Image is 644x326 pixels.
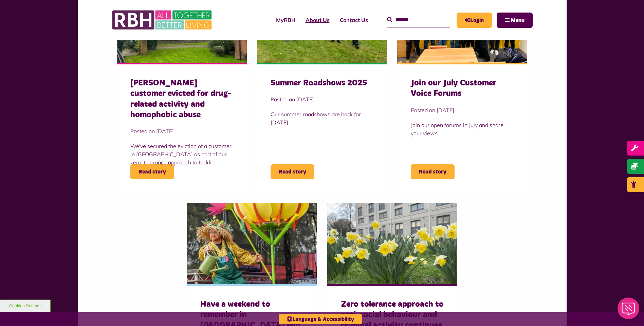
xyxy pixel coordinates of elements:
span: Posted on [DATE] [130,127,233,135]
a: Contact Us [335,11,373,29]
span: Read story [130,164,174,179]
p: Join our open forums in July and share your views [411,121,514,137]
a: MyRBH [271,11,300,29]
span: Posted on [DATE] [271,95,373,103]
img: Bee Moment [187,203,317,284]
img: RBH [112,7,214,33]
a: About Us [300,11,335,29]
a: MyRBH [457,13,492,28]
span: Read story [271,164,314,179]
button: Navigation [497,13,533,28]
p: Our summer roadshows are back for [DATE]. [271,110,373,126]
span: Read story [411,164,455,179]
span: Posted on [DATE] [411,106,514,114]
h3: Join our July Customer Voice Forums [411,78,514,99]
span: Menu [511,18,525,23]
iframe: Netcall Web Assistant for live chat [613,296,644,326]
input: Search [387,13,450,27]
button: Language & Accessibility [279,314,362,324]
img: Freehold [327,203,457,284]
h3: [PERSON_NAME] customer evicted for drug-related activity and homophobic abuse [130,78,233,120]
h3: Summer Roadshows 2025 [271,78,373,88]
p: We've secured the eviction of a customer in [GEOGRAPHIC_DATA] as part of our zero-tolerance appro... [130,142,233,166]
